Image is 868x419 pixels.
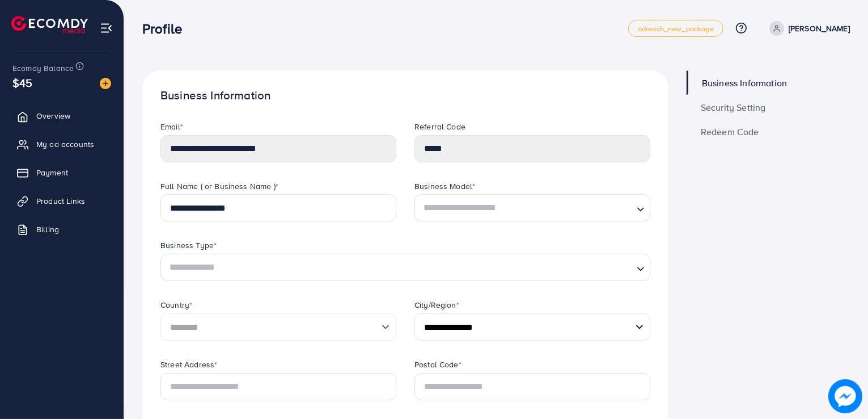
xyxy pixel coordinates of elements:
[160,254,650,281] div: Search for option
[160,240,217,251] label: Business Type
[11,16,88,33] img: logo
[628,20,723,37] a: adreach_new_package
[701,103,766,112] span: Security Setting
[9,104,115,127] a: Overview
[420,198,632,219] input: Search for option
[12,74,32,91] span: $45
[638,25,714,32] span: adreach_new_package
[36,195,85,207] span: Product Links
[160,121,183,132] label: Email
[701,127,759,136] span: Redeem Code
[9,218,115,241] a: Billing
[9,161,115,184] a: Payment
[414,194,650,221] div: Search for option
[9,133,115,156] a: My ad accounts
[100,22,113,35] img: menu
[36,224,59,235] span: Billing
[160,359,217,370] label: Street Address
[160,299,192,311] label: Country
[100,78,111,89] img: image
[36,167,68,178] span: Payment
[789,22,850,35] p: [PERSON_NAME]
[828,379,862,413] img: image
[414,121,465,132] label: Referral Code
[414,181,475,192] label: Business Model
[765,21,850,36] a: [PERSON_NAME]
[414,359,461,370] label: Postal Code
[142,20,191,37] h3: Profile
[160,89,650,103] h1: Business Information
[414,299,459,311] label: City/Region
[702,78,787,87] span: Business Information
[12,62,74,74] span: Ecomdy Balance
[9,190,115,212] a: Product Links
[36,139,94,150] span: My ad accounts
[166,257,632,278] input: Search for option
[36,110,70,121] span: Overview
[160,181,278,192] label: Full Name ( or Business Name )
